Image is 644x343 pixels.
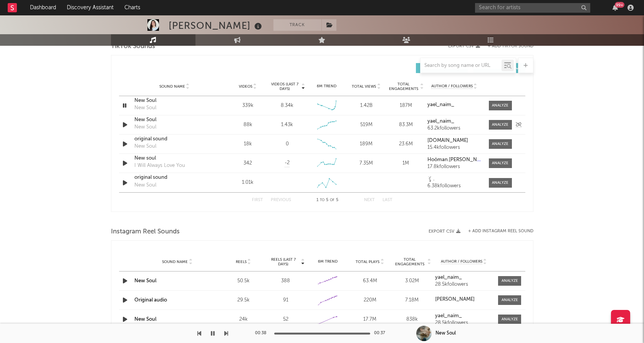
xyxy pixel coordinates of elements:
[134,155,215,162] a: New soul
[351,277,389,285] div: 63.4M
[435,297,475,302] strong: [PERSON_NAME]
[352,84,376,89] span: Total Views
[348,102,384,110] div: 1.42B
[427,138,468,143] strong: [DOMAIN_NAME]
[393,296,431,304] div: 7.18M
[134,278,156,283] a: New Soul
[427,119,481,124] a: yael_naim_
[429,229,460,234] button: Export CSV
[224,316,263,323] div: 24k
[134,162,185,170] div: I Will Always Love You
[309,83,344,89] div: 6M Trend
[134,174,215,181] a: original sound
[441,259,482,264] span: Author / Followers
[134,123,156,131] div: New Soul
[111,227,180,236] span: Instagram Reel Sounds
[435,297,493,302] a: [PERSON_NAME]
[162,260,188,264] span: Sound Name
[615,2,624,8] div: 99 +
[348,121,384,129] div: 519M
[351,296,389,304] div: 220M
[388,82,419,91] span: Total Engagements
[230,160,266,167] div: 342
[388,140,424,148] div: 23.6M
[435,275,462,280] strong: yael_naim_
[330,198,334,202] span: of
[267,257,300,266] span: Reels (last 7 days)
[134,97,215,105] a: New Soul
[134,116,215,124] a: New Soul
[435,282,493,287] div: 28.5k followers
[348,160,384,167] div: 7.35M
[427,157,481,163] a: Hoöman.[PERSON_NAME]
[431,84,473,89] span: Author / Followers
[230,140,266,148] div: 18k
[348,140,384,148] div: 189M
[320,198,324,202] span: to
[267,277,305,285] div: 388
[134,181,156,189] div: New Soul
[435,313,493,319] a: yael_naim_
[230,102,266,110] div: 339k
[351,316,389,323] div: 17.7M
[309,259,347,265] div: 6M Trend
[306,196,349,205] div: 1 5 5
[393,257,427,266] span: Total Engagements
[427,102,454,107] strong: yael_naim_
[382,198,392,202] button: Last
[475,3,590,13] input: Search for artists
[435,275,493,280] a: yael_naim_
[388,121,424,129] div: 83.3M
[427,176,434,181] strong: ࣪ ִֶָ☾.
[169,19,264,32] div: [PERSON_NAME]
[134,298,167,303] a: Original audio
[427,102,481,108] a: yael_naim_
[427,145,481,150] div: 15.4k followers
[388,160,424,167] div: 1M
[271,198,291,202] button: Previous
[134,317,156,322] a: New Soul
[613,5,618,11] button: 99+
[374,329,389,338] div: 00:37
[427,119,454,124] strong: yael_naim_
[393,277,431,285] div: 3.02M
[448,44,480,48] button: Export CSV
[468,229,533,233] button: + Add Instagram Reel Sound
[427,183,481,189] div: 6.38k followers
[388,102,424,110] div: 187M
[435,330,456,337] div: New Soul
[393,316,431,323] div: 838k
[286,140,289,148] div: 0
[134,143,156,150] div: New Soul
[111,42,155,51] span: TikTok Sounds
[236,260,247,264] span: Reels
[134,135,215,143] a: original sound
[224,296,263,304] div: 29.5k
[224,277,263,285] div: 50.5k
[427,126,481,131] div: 63.2k followers
[239,84,252,89] span: Videos
[134,104,156,112] div: New Soul
[255,329,270,338] div: 00:38
[285,159,290,167] span: -2
[267,316,305,323] div: 52
[427,157,488,162] strong: Hoöman.[PERSON_NAME]
[364,198,375,202] button: Next
[281,102,293,110] div: 8.34k
[427,164,481,170] div: 17.8k followers
[480,44,533,48] button: + Add TikTok Sound
[230,179,266,186] div: 1.01k
[460,229,533,233] div: + Add Instagram Reel Sound
[488,44,533,48] button: + Add TikTok Sound
[427,176,481,182] a: ࣪ ִֶָ☾.
[269,82,300,91] span: Videos (last 7 days)
[281,121,293,129] div: 1.43k
[435,320,493,326] div: 28.5k followers
[159,84,185,89] span: Sound Name
[356,260,379,264] span: Total Plays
